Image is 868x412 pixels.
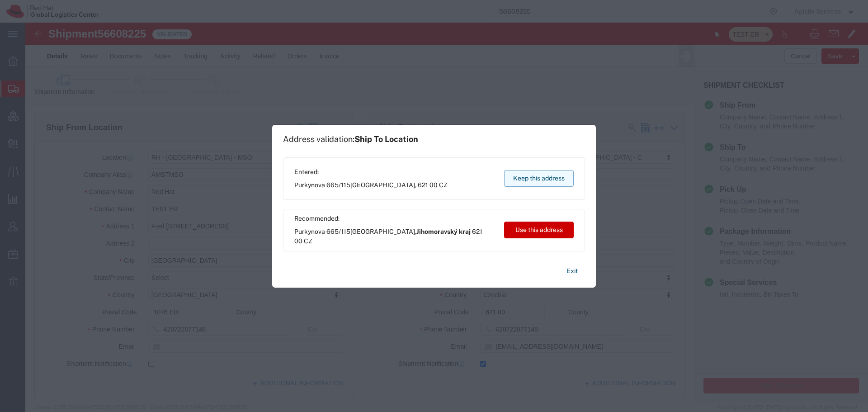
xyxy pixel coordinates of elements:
span: Purkynova 665/115 , [294,180,448,190]
span: [GEOGRAPHIC_DATA] [350,181,415,189]
span: Purkynova 665/115 , [294,227,495,246]
span: Recommended: [294,214,495,223]
button: Exit [559,263,585,279]
span: [GEOGRAPHIC_DATA] [350,228,415,235]
span: Ship To Location [354,134,418,144]
span: CZ [439,181,448,189]
span: 621 00 [418,181,438,189]
button: Use this address [504,222,574,238]
button: Keep this address [504,170,574,187]
span: Entered: [294,167,448,177]
span: CZ [304,237,312,245]
span: 621 00 [294,228,482,245]
h1: Address validation: [283,134,418,144]
span: Jihomoravský kraj [416,228,471,235]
